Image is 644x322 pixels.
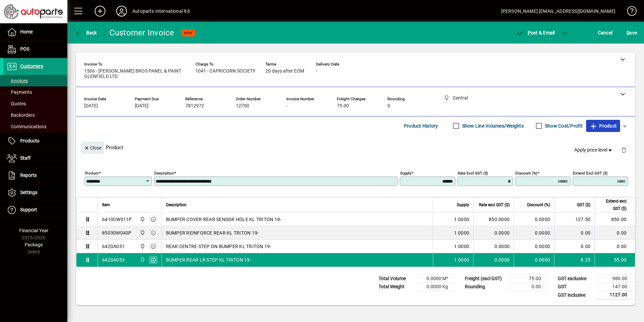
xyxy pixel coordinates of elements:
[461,283,509,291] td: Rounding
[20,172,37,178] span: Reports
[81,142,104,154] button: Close
[577,201,590,209] span: GST ($)
[554,253,594,267] td: 8.25
[84,103,98,109] span: [DATE]
[554,226,594,240] td: 0.00
[3,121,67,132] a: Communications
[132,6,190,17] div: Autoparts International ltd
[573,171,608,176] mat-label: Extend excl GST ($)
[515,171,537,176] mat-label: Discount (%)
[25,242,43,247] span: Package
[195,69,255,74] span: 1041 - CAPRICORN SOCIETY
[138,216,146,223] span: Central
[416,275,456,283] td: 0.0000 M³
[589,120,617,131] span: Product
[514,253,554,267] td: 0.0000
[7,112,35,118] span: Backorders
[3,150,67,167] a: Staff
[554,275,595,283] td: GST exclusive
[454,243,470,250] span: 1.0000
[501,6,615,17] div: [PERSON_NAME] [EMAIL_ADDRESS][DOMAIN_NAME]
[3,167,67,184] a: Reports
[286,103,288,109] span: -
[594,226,635,240] td: 0.00
[138,256,146,264] span: Central
[20,207,37,212] span: Support
[3,41,67,58] a: POS
[595,291,635,299] td: 1127.00
[265,69,304,74] span: 20 days after EOM
[599,197,626,212] span: Extend excl GST ($)
[554,283,595,291] td: GST
[554,240,594,253] td: 0.00
[572,144,616,156] button: Apply price level
[554,213,594,226] td: 127.50
[85,171,99,176] mat-label: Product
[7,78,28,83] span: Invoices
[513,27,558,39] button: Post & Email
[74,30,97,35] span: Back
[626,27,637,38] span: ave
[166,243,271,250] span: REAR CENTRE STEP ON BUMPER KL TRITON 19-
[616,147,632,153] app-page-header-button: Delete
[594,240,635,253] td: 0.00
[3,184,67,201] a: Settings
[3,202,67,218] a: Support
[166,257,251,263] span: BUMPER REAR LR STEP KL TRITON 19-
[454,257,470,263] span: 1.0000
[3,109,67,121] a: Backorders
[20,155,31,161] span: Staff
[528,30,531,35] span: P
[73,27,99,39] button: Back
[111,5,132,17] button: Profile
[375,283,416,291] td: Total Weight
[316,69,317,74] span: -
[478,257,510,263] div: 0.0000
[89,5,111,17] button: Add
[596,27,614,39] button: Cancel
[67,27,104,39] app-page-header-button: Back
[400,171,411,176] mat-label: Supply
[514,226,554,240] td: 0.0000
[478,230,510,236] div: 0.0000
[509,275,549,283] td: 75.00
[598,27,613,38] span: Cancel
[109,27,174,38] div: Customer Invoice
[509,283,549,291] td: 0.00
[84,142,101,154] span: Close
[454,216,470,223] span: 1.0000
[375,275,416,283] td: Total Volume
[401,120,441,132] button: Product History
[20,46,29,52] span: POS
[457,201,469,209] span: Supply
[7,89,32,95] span: Payments
[454,230,470,236] span: 1.0000
[514,213,554,226] td: 0.0000
[3,75,67,86] a: Invoices
[527,201,550,209] span: Discount (%)
[461,123,524,129] label: Show Line Volumes/Weights
[3,86,67,98] a: Payments
[184,31,192,35] span: NEW
[478,243,510,250] div: 0.0000
[102,230,132,236] div: 85030W040P
[3,133,67,150] a: Products
[19,228,49,233] span: Financial Year
[166,216,282,223] span: BUMPER COVER REAR SENSOR HOLE KL TRITON 19-
[102,201,110,209] span: Item
[387,103,390,109] span: 0
[138,229,146,237] span: Central
[166,201,187,209] span: Description
[337,103,349,109] span: 75.00
[594,253,635,267] td: 55.00
[84,69,185,79] span: 1506 - [PERSON_NAME] BROS PANEL & PAINT GLENFIELD LTD
[185,103,204,109] span: 7812972
[594,213,635,226] td: 850.00
[135,103,149,109] span: [DATE]
[516,30,555,35] span: ost & Email
[76,135,635,160] div: Product
[478,216,510,223] div: 850.0000
[622,1,636,23] a: Knowledge Base
[236,103,249,109] span: 12700
[626,30,629,35] span: S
